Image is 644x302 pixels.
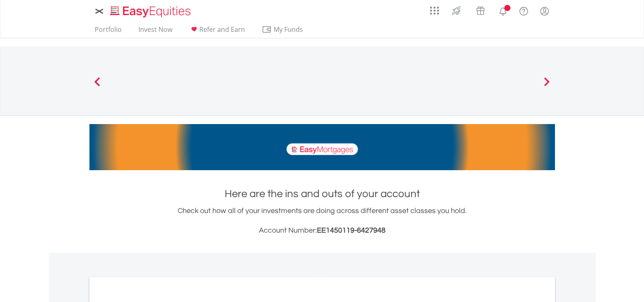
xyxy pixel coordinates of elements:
[89,225,555,236] h3: Account Number:
[534,2,555,20] a: My Profile
[89,205,555,236] div: Check out how all of your investments are doing across different asset classes you hold.
[474,4,487,17] img: vouchers-v2.svg
[262,24,315,35] span: My Funds
[450,4,463,17] img: thrive-v2.svg
[468,2,492,17] a: Vouchers
[430,6,439,15] img: grid-menu-icon.svg
[425,2,444,15] a: AppsGrid
[317,226,386,234] span: EE1450119-6427948
[199,25,245,34] span: Refer and Earn
[186,25,248,38] a: Refer and Earn
[89,187,555,201] h1: Here are the ins and outs of your account
[492,2,513,18] a: Notifications
[135,25,176,38] a: Invest Now
[91,25,125,38] a: Portfolio
[89,124,555,170] img: EasyMortage Promotion Banner
[107,2,194,18] a: Home page
[513,2,534,18] a: FAQ's and Support
[109,5,194,18] img: EasyEquities_Logo.png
